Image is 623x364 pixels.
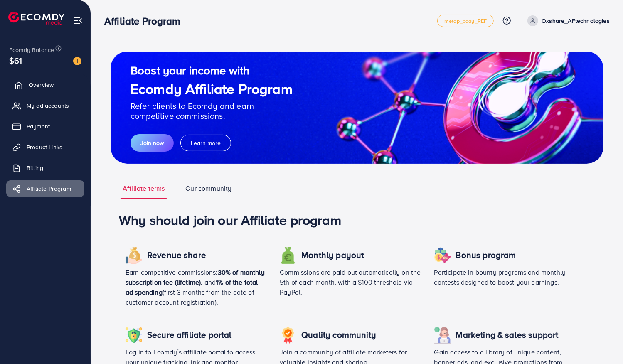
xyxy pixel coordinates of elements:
[280,247,296,264] img: icon revenue share
[437,15,494,27] a: metap_oday_REF
[444,18,487,24] span: metap_oday_REF
[434,267,575,287] p: Participate in bounty programs and monthly contests designed to boost your earnings.
[147,330,232,340] h4: Secure affiliate portal
[434,327,451,344] img: icon revenue share
[6,180,84,197] a: Affiliate Program
[126,247,142,264] img: icon revenue share
[280,327,296,344] img: icon revenue share
[73,57,81,65] img: image
[29,81,54,89] span: Overview
[119,212,595,228] h1: Why should join our Affiliate program
[131,134,174,152] button: Join now
[131,81,293,98] h1: Ecomdy Affiliate Program
[6,76,84,93] a: Overview
[280,267,421,297] p: Commissions are paid out automatically on the 5th of each month, with a $100 threshold via PayPal.
[588,327,617,358] iframe: Chat
[180,135,231,151] button: Learn more
[8,12,64,25] img: logo
[111,52,603,164] img: guide
[126,267,266,307] p: Earn competitive commissions: (first 3 months from the date of customer account registration).
[183,184,234,199] a: Our community
[301,250,364,261] h4: Monthly payout
[201,278,216,287] span: , and
[121,184,167,199] a: Affiliate terms
[27,122,50,130] span: Payment
[126,268,265,287] span: 30% of monthly subscription fee (lifetime)
[147,250,206,261] h4: Revenue share
[456,250,516,261] h4: Bonus program
[456,330,559,340] h4: Marketing & sales support
[131,101,293,111] p: Refer clients to Ecomdy and earn
[27,143,62,151] span: Product Links
[27,164,43,172] span: Billing
[27,101,69,110] span: My ad accounts
[140,139,164,147] span: Join now
[104,15,187,27] h3: Affiliate Program
[73,16,83,25] img: menu
[542,16,610,26] p: Oxshare_AFtechnologies
[126,327,142,344] img: icon revenue share
[6,139,84,155] a: Product Links
[6,97,84,114] a: My ad accounts
[524,15,610,26] a: Oxshare_AFtechnologies
[27,184,71,193] span: Affiliate Program
[6,160,84,176] a: Billing
[434,247,451,264] img: icon revenue share
[7,52,25,69] span: $61
[9,46,54,54] span: Ecomdy Balance
[126,278,258,297] span: 1% of the total ad spending
[131,111,293,121] p: competitive commissions.
[301,330,376,340] h4: Quality community
[131,64,293,77] h2: Boost your income with
[6,118,84,135] a: Payment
